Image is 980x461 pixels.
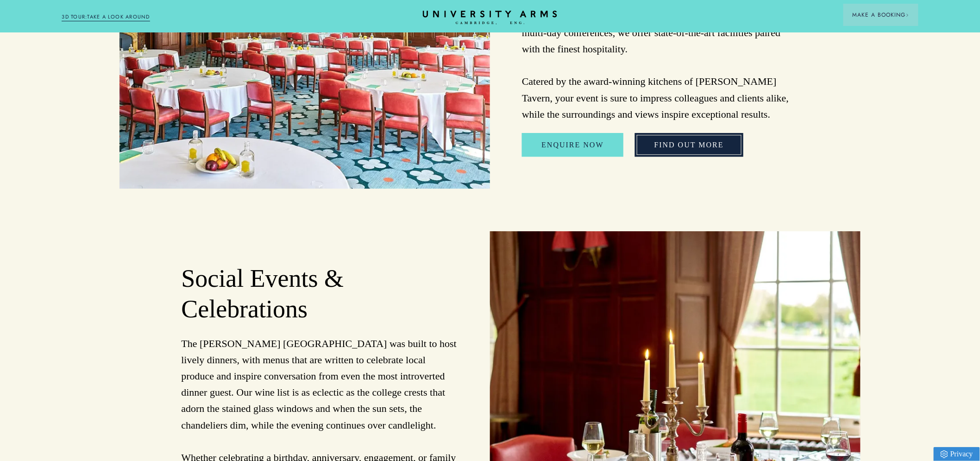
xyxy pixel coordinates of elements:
a: 3D TOUR:TAKE A LOOK AROUND [62,13,150,21]
a: FIND OUT MORE [635,133,743,157]
a: Home [423,11,557,25]
span: Make a Booking [853,11,909,19]
button: Make a BookingArrow icon [843,4,918,26]
a: Privacy [934,447,980,461]
a: Enquire Now [522,133,623,157]
img: Arrow icon [906,13,909,17]
h2: Social Events & Celebrations [181,264,458,325]
img: Privacy [941,450,948,458]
